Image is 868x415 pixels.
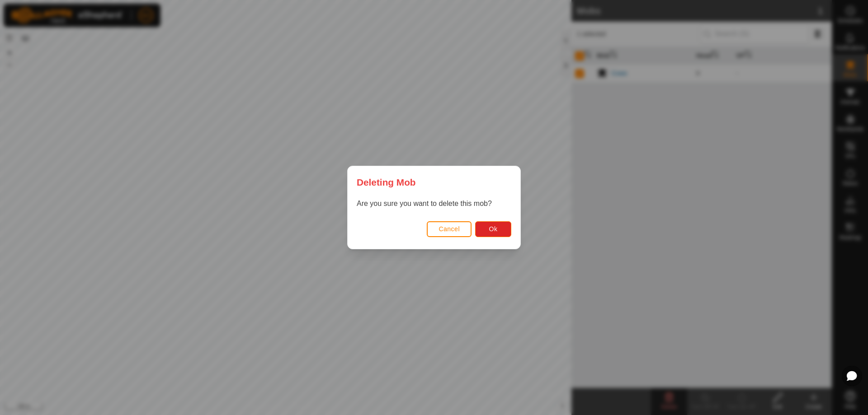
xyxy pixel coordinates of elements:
[475,221,511,237] button: Ok
[489,225,498,233] span: Ok
[427,221,472,237] button: Cancel
[439,225,460,233] span: Cancel
[357,198,511,209] p: Are you sure you want to delete this mob?
[357,175,416,189] span: Deleting Mob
